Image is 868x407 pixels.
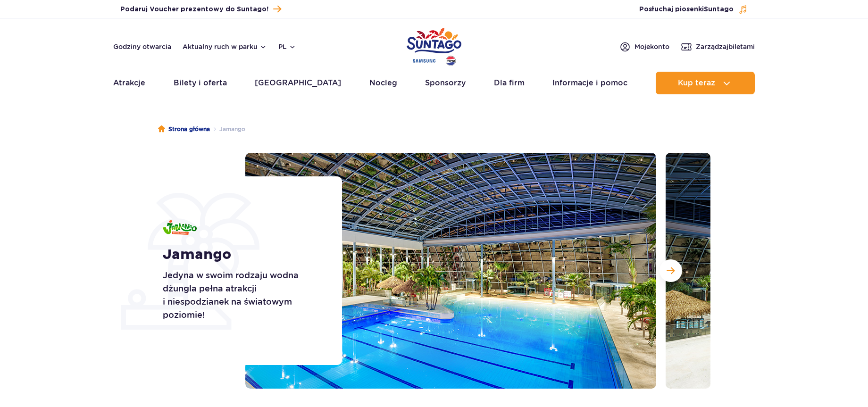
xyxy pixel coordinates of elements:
[639,5,748,14] button: Posłuchaj piosenkiSuntago
[696,42,755,51] span: Zarządzaj biletami
[639,5,734,14] span: Posłuchaj piosenki
[494,72,525,94] a: Dla firm
[255,72,341,94] a: [GEOGRAPHIC_DATA]
[678,79,715,87] span: Kup teraz
[656,72,755,94] button: Kup teraz
[163,220,197,235] img: Jamango
[174,72,227,94] a: Bilety i oferta
[158,125,210,134] a: Strona główna
[407,24,461,67] a: Park of Poland
[113,42,171,51] a: Godziny otwarcia
[163,246,321,263] h1: Jamango
[113,72,145,94] a: Atrakcje
[552,72,627,94] a: Informacje i pomoc
[369,72,397,94] a: Nocleg
[183,43,267,50] button: Aktualny ruch w parku
[704,6,734,13] span: Suntago
[634,42,669,51] span: Moje konto
[120,3,281,16] a: Podaruj Voucher prezentowy do Suntago!
[619,41,669,52] a: Mojekonto
[210,125,245,134] li: Jamango
[681,41,755,52] a: Zarządzajbiletami
[278,42,296,51] button: pl
[425,72,466,94] a: Sponsorzy
[659,259,682,282] button: Następny slajd
[163,269,321,322] p: Jedyna w swoim rodzaju wodna dżungla pełna atrakcji i niespodzianek na światowym poziomie!
[120,5,268,14] span: Podaruj Voucher prezentowy do Suntago!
